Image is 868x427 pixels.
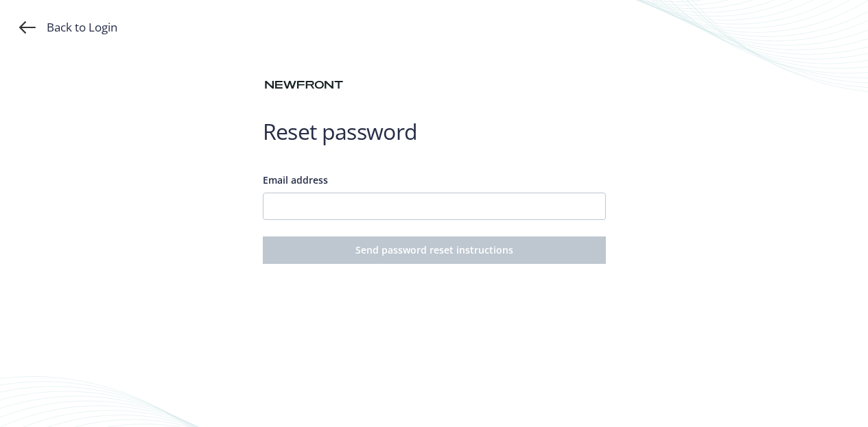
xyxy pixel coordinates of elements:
h1: Reset password [263,118,606,145]
img: Newfront logo [263,77,345,93]
span: Email address [263,173,328,186]
button: Send password reset instructions [263,236,606,264]
span: Send password reset instructions [355,243,513,256]
a: Back to Login [19,19,117,36]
